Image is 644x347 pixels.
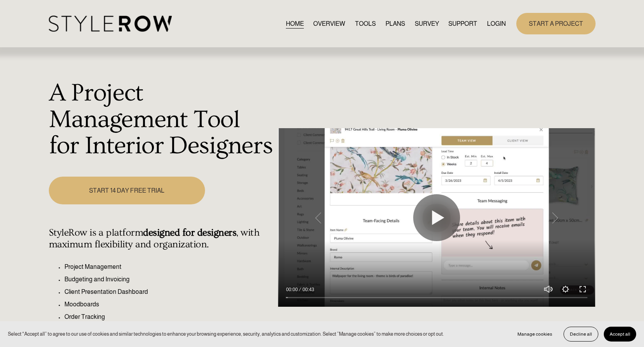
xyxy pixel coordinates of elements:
p: Moodboards [64,300,274,309]
button: Accept all [604,327,636,342]
span: Manage cookies [517,331,552,337]
button: Manage cookies [512,327,558,342]
div: Current time [286,286,300,293]
span: SUPPORT [448,19,477,29]
p: Order Tracking [64,312,274,322]
button: Decline all [564,327,598,342]
button: Play [413,194,460,241]
input: Seek [286,295,587,300]
p: Project Management [64,262,274,272]
a: TOOLS [355,18,376,29]
img: StyleRow [49,16,172,32]
h4: StyleRow is a platform , with maximum flexibility and organization. [49,227,274,250]
a: HOME [286,18,304,29]
p: Client Presentation Dashboard [64,287,274,297]
a: OVERVIEW [313,18,345,29]
a: LOGIN [487,18,506,29]
p: Budgeting and Invoicing [64,275,274,284]
a: folder dropdown [448,18,477,29]
h1: A Project Management Tool for Interior Designers [49,80,274,159]
a: SURVEY [415,18,439,29]
strong: designed for designers [143,227,236,238]
a: START A PROJECT [516,13,596,34]
span: Accept all [610,331,630,337]
p: Select “Accept all” to agree to our use of cookies and similar technologies to enhance your brows... [8,330,444,338]
a: PLANS [385,18,405,29]
a: START 14 DAY FREE TRIAL [49,177,205,204]
span: Decline all [570,331,592,337]
div: Duration [300,286,316,293]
